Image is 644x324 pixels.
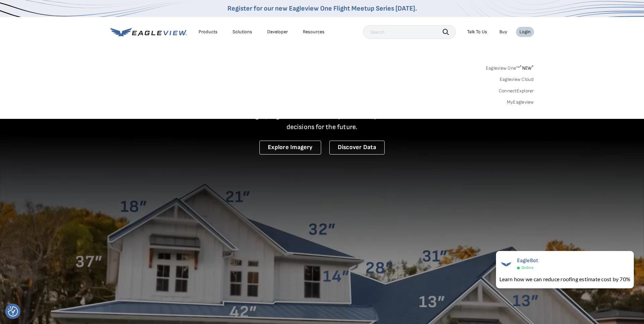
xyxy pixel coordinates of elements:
img: EagleBot [499,257,513,271]
a: ConnectExplorer [499,88,534,94]
a: Eagleview One™*NEW* [486,63,534,71]
a: Explore Imagery [259,141,321,155]
input: Search [363,25,456,39]
a: Discover Data [329,141,385,155]
button: Consent Preferences [8,306,18,317]
div: Talk To Us [467,29,487,35]
div: Login [519,29,531,35]
span: NEW [520,65,534,71]
div: Products [199,29,218,35]
img: Revisit consent button [8,306,18,317]
a: Register for our new Eagleview One Flight Meetup Series [DATE]. [227,4,417,13]
span: Online [521,265,533,270]
a: Eagleview Cloud [500,76,534,83]
a: MyEagleview [507,99,534,105]
span: EagleBot [517,257,538,264]
a: Developer [267,29,288,35]
div: Resources [303,29,325,35]
div: Solutions [233,29,252,35]
a: Buy [499,29,507,35]
div: Learn how we can reduce roofing estimate cost by 70% [499,275,630,283]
